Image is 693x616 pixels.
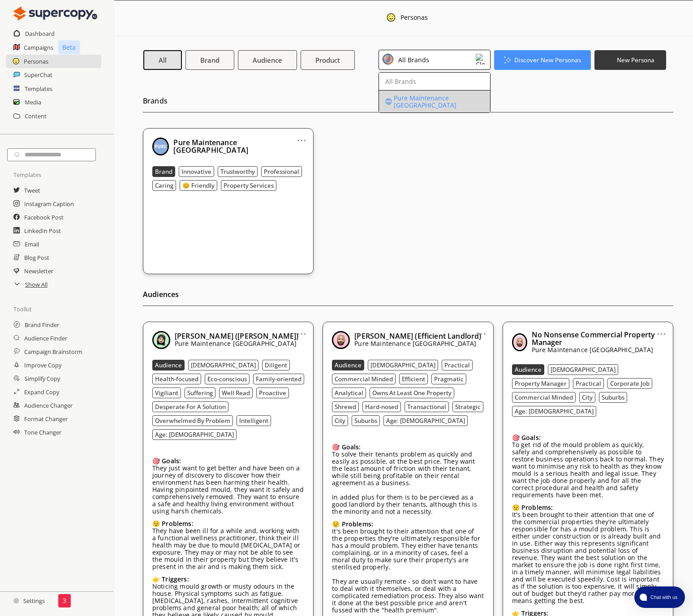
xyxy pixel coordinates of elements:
b: Problems: [521,503,553,512]
button: Intelligent [237,415,271,426]
b: Innovative [181,168,211,176]
b: [DEMOGRAPHIC_DATA] [370,361,435,369]
a: Expand Copy [24,385,59,399]
button: Pragmatic [431,374,466,384]
button: Eco-conscious [205,374,250,384]
p: Pure Maintenance [GEOGRAPHIC_DATA] [175,340,298,347]
img: Close [386,13,396,22]
button: Suburbs [352,415,380,426]
img: Close [332,331,350,349]
b: Brand [155,168,172,176]
a: Media [25,95,41,109]
div: Personas [400,14,428,24]
p: To get rid of the mould problem as quickly, safely and comprehensively as possible to restore bus... [512,441,664,499]
h2: Campaigns [24,41,53,54]
div: 😟 [152,520,304,527]
a: LinkedIn Post [24,224,61,237]
b: No Nonsense Commercial Property Manager [532,330,655,347]
b: Property Manager [515,379,567,388]
p: It's been brought to their attention that one of the commercial properties they're ultimately res... [512,511,664,604]
b: City [335,417,345,425]
b: Practical [576,379,601,388]
a: Audience Changer [24,399,73,412]
div: 🎯 [152,457,304,465]
b: Hard-nosed [365,403,398,411]
img: Close [476,54,486,65]
b: [DEMOGRAPHIC_DATA] [551,366,616,374]
b: Audience [253,56,282,65]
b: Suffering [187,389,213,397]
button: Practical [573,378,604,389]
b: Discover New Personas [514,56,581,64]
a: Instagram Caption [24,197,74,211]
div: 🎯 [512,434,664,441]
a: Dashboard [25,27,55,40]
button: Strategic [452,401,483,412]
a: Format Changer [24,412,68,426]
b: Goals: [342,443,361,451]
a: Audience Finder [24,332,67,345]
button: Diligent [262,360,290,370]
button: Product [301,50,355,70]
button: atlas-launcher [634,586,685,608]
b: Eco-conscious [207,375,247,383]
h2: Tone Changer [24,426,61,439]
a: Improve Copy [24,358,61,372]
b: [PERSON_NAME] (Efficient Landlord) [354,331,481,341]
a: Personas [24,55,48,68]
button: Family-oriented [253,374,304,384]
b: Intelligent [239,417,268,425]
b: Owns At Least One Property [372,389,452,397]
b: Goals: [162,457,181,465]
h2: Simplify Copy [25,372,60,385]
b: Professional [264,168,299,176]
img: Close [383,54,393,65]
button: 😊 Friendly [180,180,217,191]
b: City [582,393,593,401]
a: Content [25,109,47,123]
img: Close [152,331,170,349]
p: To solve their tenants problem as quickly and easily as possible, at the best price. They want th... [332,451,484,515]
a: Facebook Post [24,211,64,224]
a: Campaign Brainstorm [24,345,82,358]
b: Triggers: [162,575,189,583]
span: Chat with us [647,594,680,601]
button: Audience [512,364,544,375]
button: Property Manager [512,378,569,389]
p: Pure Maintenance [GEOGRAPHIC_DATA] [354,340,481,347]
b: Problems: [162,519,193,528]
p: 3 [63,597,66,604]
button: Analytical [332,388,366,398]
a: ... [477,327,486,334]
b: Property Services [224,181,274,190]
h2: Newsletter [24,264,53,278]
h2: Blog Post [24,251,49,264]
div: Pure Maintenance [GEOGRAPHIC_DATA] [394,95,469,109]
button: Overwhelmed By Problem [152,415,233,426]
b: Pure Maintenance [GEOGRAPHIC_DATA] [173,138,248,155]
p: Pure Maintenance [GEOGRAPHIC_DATA] [532,346,664,353]
b: Goals: [521,433,541,442]
b: Commercial Minded [515,393,573,401]
b: Shrewd [335,403,356,411]
button: Age: [DEMOGRAPHIC_DATA] [383,415,468,426]
h2: Brands [143,94,673,112]
b: [PERSON_NAME] ([PERSON_NAME]) [175,331,298,341]
button: Vigiliant [152,388,181,398]
button: Well Read [219,388,253,398]
b: Transactional [407,403,446,411]
b: Desperate For A Solution [155,403,226,411]
a: Tweet [24,184,40,197]
a: Templates [25,82,52,95]
button: Transactional [405,401,449,412]
button: Caring [152,180,176,191]
a: Show All [25,278,47,291]
button: Trustworthy [218,166,258,177]
button: Discover New Personas [494,50,591,70]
